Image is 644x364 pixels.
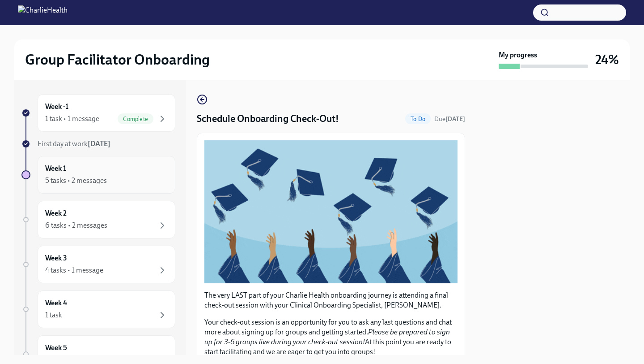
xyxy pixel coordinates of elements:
[45,298,67,308] h6: Week 4
[434,115,465,123] span: September 24th, 2025 13:08
[21,201,175,238] a: Week 26 tasks • 2 messages
[405,116,431,122] span: To Do
[45,343,67,353] h6: Week 5
[45,221,107,230] div: 6 tasks • 2 messages
[45,265,103,275] div: 4 tasks • 1 message
[204,317,458,357] p: Your check-out session is an opportunity for you to ask any last questions and chat more about si...
[595,52,619,68] h3: 24%
[21,94,175,132] a: Week -11 task • 1 messageComplete
[18,5,68,20] img: CharlieHealth
[204,290,458,310] p: The very LAST part of your Charlie Health onboarding journey is attending a final check-out sessi...
[38,139,110,148] span: First day at work
[204,140,458,283] button: Zoom image
[45,102,68,112] h6: Week -1
[21,139,175,149] a: First day at work[DATE]
[499,50,537,60] strong: My progress
[45,114,99,124] div: 1 task • 1 message
[45,176,107,186] div: 5 tasks • 2 messages
[88,139,110,148] strong: [DATE]
[45,164,66,173] h6: Week 1
[197,112,339,126] h4: Schedule Onboarding Check-Out!
[445,115,465,123] strong: [DATE]
[21,156,175,194] a: Week 15 tasks • 2 messages
[45,208,67,218] h6: Week 2
[21,246,175,283] a: Week 34 tasks • 1 message
[434,115,465,123] span: Due
[204,328,450,346] em: Please be prepared to sign up for 3-6 groups live during your check-out session!
[25,51,210,69] h2: Group Facilitator Onboarding
[21,290,175,328] a: Week 41 task
[118,116,153,122] span: Complete
[45,253,67,263] h6: Week 3
[45,310,62,320] div: 1 task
